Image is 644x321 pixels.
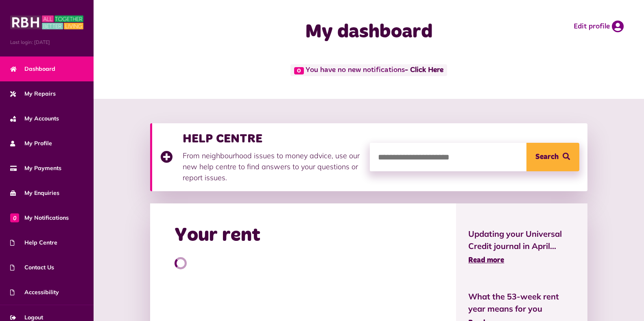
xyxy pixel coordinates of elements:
span: My Accounts [10,114,59,123]
span: My Payments [10,164,61,173]
span: My Notifications [10,214,69,222]
span: Contact Us [10,263,54,272]
span: My Repairs [10,90,56,98]
span: My Profile [10,139,52,148]
h3: HELP CENTRE [183,131,362,146]
span: 0 [294,67,304,74]
span: Accessibility [10,288,59,297]
a: - Click Here [405,67,443,74]
span: Read more [468,257,504,264]
span: My Enquiries [10,189,59,197]
a: Edit profile [574,20,624,33]
img: MyRBH [10,14,83,31]
h1: My dashboard [239,20,498,44]
span: You have no new notifications [290,64,447,76]
span: 0 [10,213,19,222]
span: What the 53-week rent year means for you [468,290,575,315]
span: Updating your Universal Credit journal in April... [468,228,575,252]
p: From neighbourhood issues to money advice, use our new help centre to find answers to your questi... [183,150,362,183]
button: Search [526,143,579,171]
span: Help Centre [10,238,57,247]
span: Last login: [DATE] [10,39,83,46]
span: Search [535,143,559,171]
h2: Your rent [175,224,260,247]
a: Updating your Universal Credit journal in April... Read more [468,228,575,266]
span: Dashboard [10,65,55,73]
